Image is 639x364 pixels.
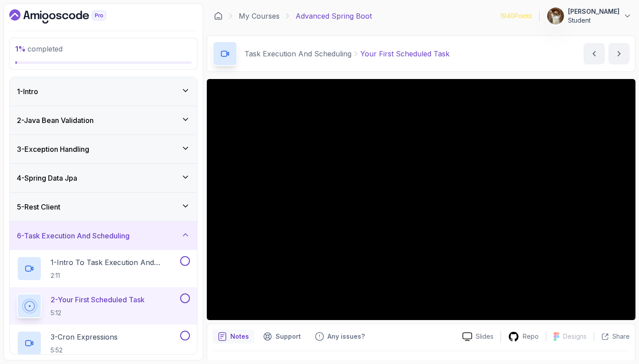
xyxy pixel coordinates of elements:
button: next content [608,43,630,64]
p: Student [568,16,619,25]
button: notes button [213,329,254,344]
p: 1940 Points [500,12,532,20]
img: user profile image [547,8,564,24]
p: 2:11 [51,271,178,280]
p: Your First Scheduled Task [360,48,450,59]
p: Advanced Spring Boot [296,11,372,21]
button: 2-Your First Scheduled Task5:12 [17,293,190,318]
p: [PERSON_NAME] [568,7,619,16]
a: Repo [501,331,546,342]
button: 6-Task Execution And Scheduling [10,222,197,250]
p: Share [612,332,630,341]
p: Task Execution And Scheduling [245,48,351,59]
iframe: 2 - Your First Scheduled Task [207,79,635,320]
button: Feedback button [310,329,370,344]
button: previous content [584,43,605,64]
button: 1-Intro [10,77,197,106]
button: 1-Intro To Task Execution And Scheduling2:11 [17,256,190,281]
p: 5:52 [51,346,118,355]
span: completed [15,44,63,53]
button: Support button [258,329,306,344]
button: user profile image[PERSON_NAME]Student [547,7,632,25]
p: Repo [523,332,539,341]
p: Designs [563,332,587,341]
button: 2-Java Bean Validation [10,106,197,135]
a: Slides [455,332,501,341]
a: Dashboard [214,12,223,20]
a: Dashboard [9,9,126,24]
button: 5-Rest Client [10,193,197,221]
p: Support [276,332,301,341]
p: 5:12 [51,309,145,317]
p: 3 - Cron Expressions [51,332,118,342]
h3: 1 - Intro [17,86,38,97]
p: Slides [476,332,493,341]
button: Share [594,332,630,341]
button: 3-Cron Expressions5:52 [17,331,190,356]
p: 2 - Your First Scheduled Task [51,294,145,305]
a: My Courses [239,11,280,21]
h3: 3 - Exception Handling [17,144,89,154]
span: 1 % [15,44,26,53]
button: 4-Spring Data Jpa [10,164,197,192]
h3: 6 - Task Execution And Scheduling [17,230,130,241]
button: 3-Exception Handling [10,135,197,163]
p: Notes [230,332,249,341]
p: 1 - Intro To Task Execution And Scheduling [51,257,178,268]
h3: 2 - Java Bean Validation [17,115,94,126]
h3: 4 - Spring Data Jpa [17,173,77,183]
h3: 5 - Rest Client [17,202,60,212]
p: Any issues? [327,332,365,341]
